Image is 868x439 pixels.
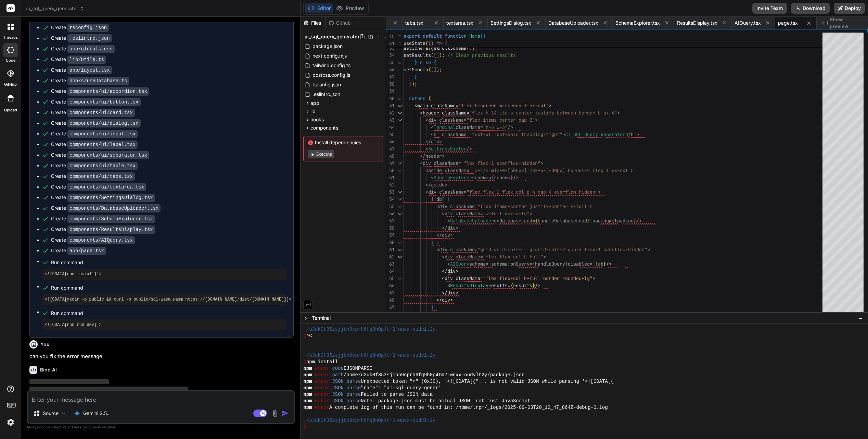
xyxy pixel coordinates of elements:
button: Deploy [834,3,865,14]
span: > [442,153,445,159]
div: 39 [386,88,395,95]
span: setResults [404,52,431,58]
div: Click to collapse the range. [395,196,404,203]
span: = [458,160,461,166]
span: > [590,203,592,209]
span: div [442,232,450,238]
code: components/ui/separator.tsx [67,151,149,159]
span: : [436,239,439,245]
span: ) [439,52,442,58]
span: export [404,33,420,39]
span: ; [414,81,417,87]
span: "w-1/4 min-w-[300px] max-w-[400px] border-r flex f [472,167,609,173]
img: settings [5,416,16,428]
code: components/AIQuery.tsx [67,236,135,244]
span: < [431,124,434,130]
div: Create [51,24,109,31]
span: { [445,40,447,46]
span: > [543,254,546,260]
span: </ [436,232,442,238]
code: components/ui/label.tsx [67,141,138,149]
span: schema [491,261,508,267]
span: div [431,138,439,145]
span: > [631,167,634,173]
span: postcss.config.js [312,71,351,79]
span: [ [431,66,434,73]
span: SettingsDialog [428,146,467,152]
div: 33 [386,45,395,52]
div: 43 [386,117,395,124]
div: Click to collapse the range. [395,117,404,124]
span: /> [467,146,472,152]
span: = [488,174,491,181]
span: Query [584,131,598,137]
span: − [859,315,863,321]
div: 55 [386,203,395,210]
div: Create [51,88,149,95]
div: 60 [386,239,395,246]
span: "h-6 w-6" [483,124,508,130]
span: Run command [51,259,286,266]
span: "w-full max-w-lg" [483,210,529,217]
img: Gemini 2.5 Pro [74,410,80,417]
span: ( [425,40,428,46]
span: < [447,261,450,267]
span: ai_sql_query_generator [26,5,84,12]
div: Create [51,130,138,137]
span: = [475,246,477,253]
span: "flex flex-col h-full" [483,254,543,260]
div: Create [51,226,155,233]
div: Create [51,109,135,116]
div: Create [51,77,129,84]
button: Download [791,3,830,14]
span: tabs.tsx [405,20,423,26]
span: < [425,167,428,173]
div: Github [326,20,354,26]
code: components/ui/tabs.tsx [67,172,135,181]
span: Generator [601,131,625,137]
span: schema [472,174,488,181]
span: ) [483,33,486,39]
span: => [436,40,442,46]
code: components/ui/accordion.tsx [67,87,149,96]
div: Create [51,98,141,106]
label: Upload [4,107,17,113]
div: 54 [386,196,395,203]
code: components/SettingsDialog.tsx [67,194,155,202]
span: < [414,102,417,109]
button: Invite Team [752,3,787,14]
span: ResultsDisplay.tsx [677,20,717,26]
span: div className [423,160,458,166]
span: div className [445,254,480,260]
div: 63 [386,260,395,268]
button: Editor [305,3,333,13]
div: 53 [386,188,395,196]
span: ) [431,239,434,245]
span: } [508,261,510,267]
div: Click to collapse the range. [395,160,404,167]
span: ! [434,196,436,202]
span: } [414,74,417,80]
span: page.tsx [778,20,798,26]
span: ai_sql_query_generator [305,33,360,40]
div: Create [51,66,112,74]
code: app/globals.css [67,45,115,53]
span: < [431,174,434,181]
span: ( [431,52,434,58]
span: ] [436,52,439,58]
span: tailwind.config.ts [312,61,351,70]
div: 56 [386,210,395,217]
span: ( [467,45,469,51]
span: </ [625,131,631,137]
span: { [488,33,491,39]
span: "flex flex-1 overflow-hidden" [461,160,540,166]
span: 31 [386,40,395,47]
span: header className [423,110,467,116]
span: </ [420,153,425,159]
div: Click to collapse the range. [395,246,404,253]
span: < [436,246,439,253]
code: components/ui/button.tsx [67,98,141,106]
div: Create [51,205,161,212]
span: = [467,110,469,116]
label: code [6,58,15,63]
